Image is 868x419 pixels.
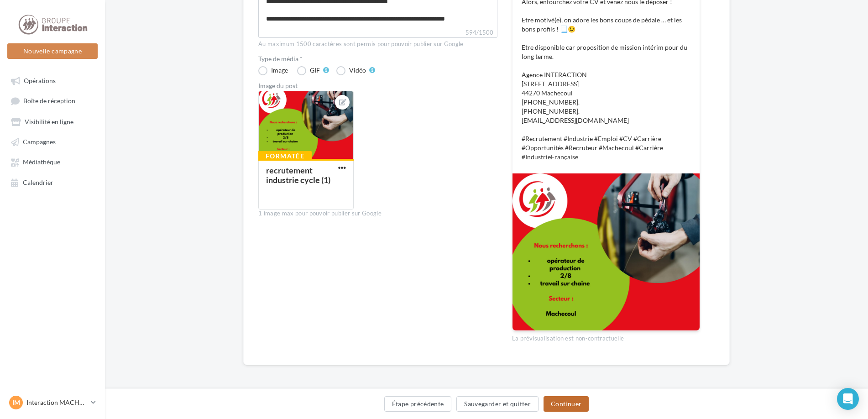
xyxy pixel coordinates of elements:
[310,67,320,73] div: GIF
[258,83,497,89] div: Image du post
[5,153,99,170] a: Médiathèque
[384,396,452,412] button: Étape précédente
[349,67,366,73] div: Vidéo
[23,138,56,146] span: Campagnes
[5,92,99,109] a: Boîte de réception
[258,56,497,62] label: Type de média *
[837,388,859,410] div: Open Intercom Messenger
[5,72,99,89] a: Opérations
[23,97,75,105] span: Boîte de réception
[266,165,330,185] div: recrutement industrie cycle (1)
[7,394,98,411] a: IM Interaction MACHECOUL
[258,209,497,218] div: 1 image max pour pouvoir publier sur Google
[512,331,700,343] div: La prévisualisation est non-contractuelle
[5,133,99,150] a: Campagnes
[24,77,56,84] span: Opérations
[25,118,73,126] span: Visibilité en ligne
[26,398,87,407] p: Interaction MACHECOUL
[258,28,497,38] label: 594/1500
[23,158,60,166] span: Médiathèque
[12,398,20,407] span: IM
[5,113,99,130] a: Visibilité en ligne
[258,151,312,161] div: Formatée
[544,396,589,412] button: Continuer
[23,178,53,186] span: Calendrier
[258,40,497,48] div: Au maximum 1500 caractères sont permis pour pouvoir publier sur Google
[5,174,99,190] a: Calendrier
[271,67,288,73] div: Image
[7,43,98,59] button: Nouvelle campagne
[456,396,539,412] button: Sauvegarder et quitter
